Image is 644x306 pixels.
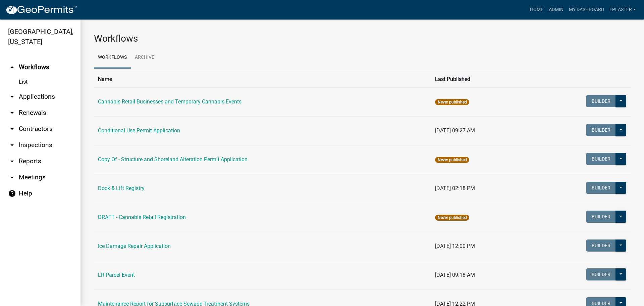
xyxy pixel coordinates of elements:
a: Copy Of - Structure and Shoreland Alteration Permit Application [98,156,248,163]
a: Conditional Use Permit Application [98,127,180,134]
button: Builder [586,153,616,165]
h3: Workflows [94,33,631,44]
i: arrow_drop_down [8,109,16,117]
i: arrow_drop_down [8,141,16,149]
span: Never published [435,157,469,163]
button: Builder [586,182,616,194]
span: [DATE] 02:18 PM [435,185,475,191]
i: arrow_drop_up [8,63,16,71]
i: arrow_drop_down [8,125,16,133]
span: Never published [435,99,469,105]
a: Home [527,3,546,16]
span: [DATE] 09:18 AM [435,272,475,278]
a: Cannabis Retail Businesses and Temporary Cannabis Events [98,98,241,105]
a: Dock & Lift Registry [98,185,145,191]
span: Never published [435,215,469,221]
a: LR Parcel Event [98,272,135,278]
button: Builder [586,211,616,223]
th: Name [94,71,431,87]
a: Ice Damage Repair Application [98,243,171,249]
a: My Dashboard [566,3,607,16]
th: Last Published [431,71,530,87]
i: arrow_drop_down [8,93,16,101]
a: DRAFT - Cannabis Retail Registration [98,214,186,220]
a: Workflows [94,47,131,69]
i: help [8,189,16,198]
a: Archive [131,47,158,69]
button: Builder [586,95,616,107]
i: arrow_drop_down [8,173,16,181]
button: Builder [586,239,616,252]
button: Builder [586,268,616,280]
button: Builder [586,124,616,136]
a: Admin [546,3,566,16]
a: eplaster [607,3,639,16]
span: [DATE] 09:27 AM [435,127,475,134]
i: arrow_drop_down [8,157,16,165]
span: [DATE] 12:00 PM [435,243,475,249]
